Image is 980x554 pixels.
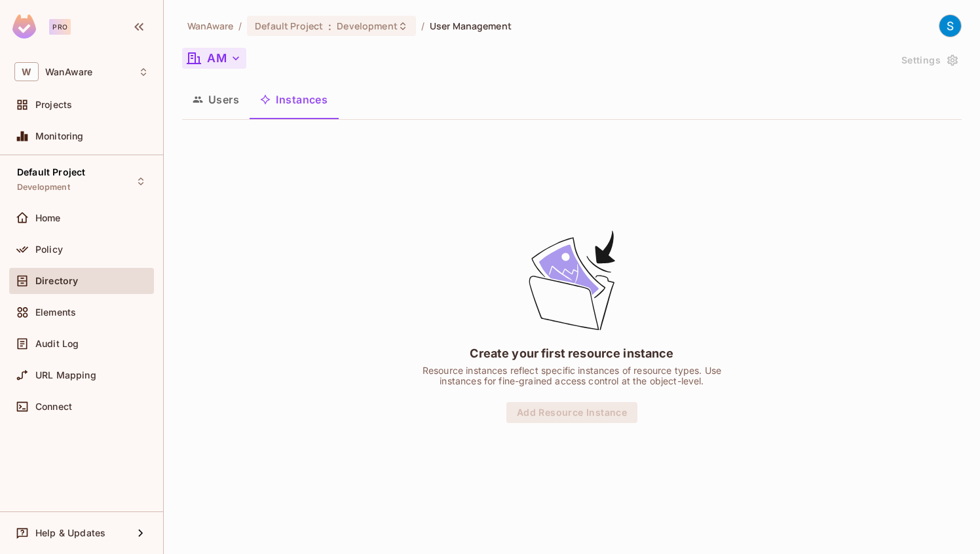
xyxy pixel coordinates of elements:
[17,182,70,193] span: Development
[255,20,323,32] span: Default Project
[408,365,736,386] div: Resource instances reflect specific instances of resource types. Use instances for fine-grained a...
[337,20,397,32] span: Development
[250,83,338,116] button: Instances
[12,14,36,39] img: SReyMgAAAABJRU5ErkJggg==
[430,20,512,32] span: User Management
[421,20,424,32] li: /
[14,62,39,81] span: W
[35,401,72,412] span: Connect
[45,67,92,77] span: Workspace: WanAware
[35,244,63,255] span: Policy
[35,131,84,141] span: Monitoring
[470,345,673,361] div: Create your first resource instance
[17,167,85,177] span: Default Project
[49,19,71,35] div: Pro
[35,307,76,318] span: Elements
[238,20,242,32] li: /
[35,528,105,538] span: Help & Updates
[939,15,961,37] img: Suparna Pal
[35,213,61,223] span: Home
[896,50,962,71] button: Settings
[35,100,72,110] span: Projects
[182,83,250,116] button: Users
[506,402,637,423] button: Add Resource Instance
[35,370,96,380] span: URL Mapping
[328,21,332,31] span: :
[35,276,78,286] span: Directory
[187,20,233,32] span: the active workspace
[182,48,246,69] button: AM
[35,339,79,349] span: Audit Log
